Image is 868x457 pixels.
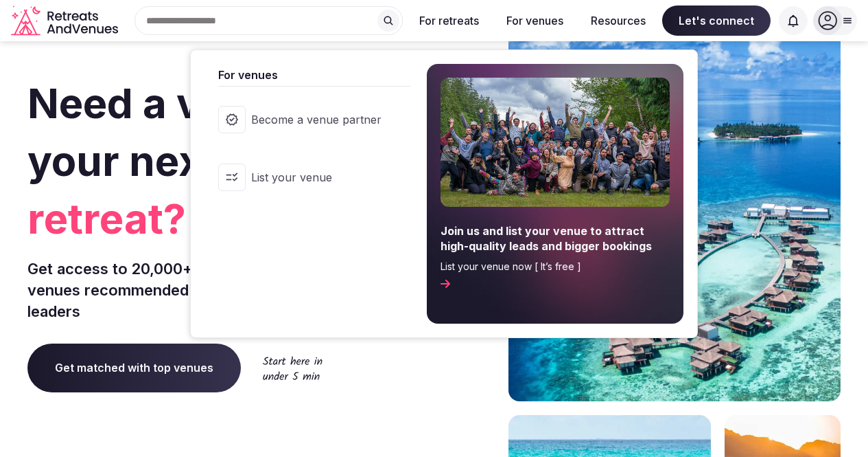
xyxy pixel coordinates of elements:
span: List your venue [251,170,382,185]
a: Become a venue partner [204,92,410,147]
svg: Retreats and Venues company logo [11,5,121,36]
button: For retreats [408,5,490,36]
span: Let's connect [662,5,771,36]
span: Join us and list your venue to attract high-quality leads and bigger bookings [441,223,670,254]
span: Need a venue for your next company [27,78,415,186]
a: Visit the homepage [11,5,121,36]
span: Become a venue partner [251,112,382,127]
span: List your venue now [ It’s free ] [441,260,670,274]
span: retreat? [27,190,429,247]
img: For venues [441,78,670,207]
span: For venues [218,67,410,83]
img: Start here in under 5 min [263,356,322,380]
a: Get matched with top venues [27,344,241,392]
a: Join us and list your venue to attract high-quality leads and bigger bookingsList your venue now ... [427,64,683,324]
button: For venues [495,5,574,36]
a: List your venue [204,150,410,205]
p: Get access to 20,000+ of the world's top retreat venues recommended and vetted by our retreat lea... [27,258,429,322]
button: Resources [580,5,657,36]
